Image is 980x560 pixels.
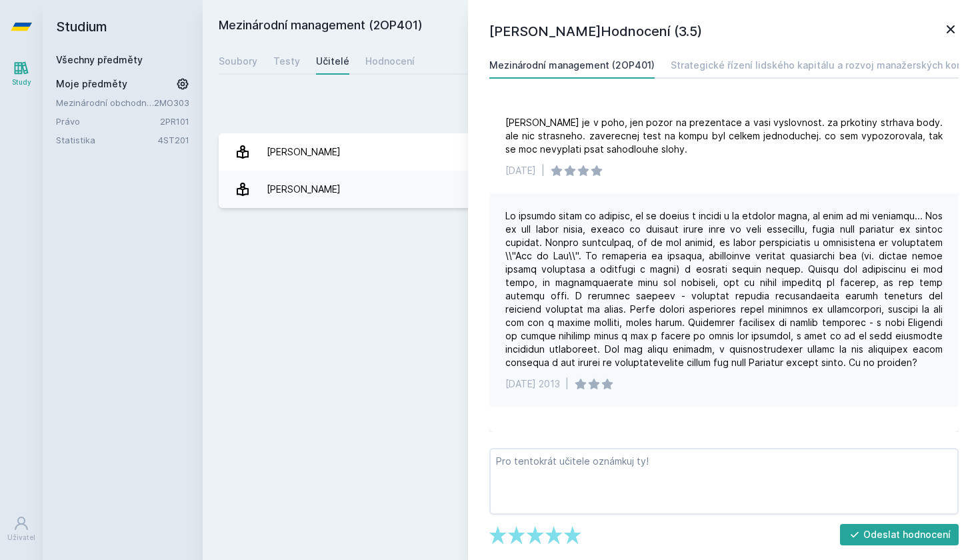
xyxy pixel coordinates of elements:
div: Study [12,77,31,87]
span: Moje předměty [56,77,127,91]
h2: Mezinárodní management (2OP401) [219,16,815,37]
div: [PERSON_NAME] je v poho, jen pozor na prezentace a vasi vyslovnost. za prkotiny strhava body. ale... [505,116,943,156]
div: Soubory [219,55,257,68]
a: Právo [56,115,160,128]
a: [PERSON_NAME] 6 hodnocení 1.2 [219,171,964,208]
a: Hodnocení [365,48,415,75]
div: Učitelé [316,55,349,68]
div: [PERSON_NAME] [267,139,341,165]
a: 4ST201 [158,135,189,145]
a: Study [3,53,40,94]
a: Soubory [219,48,257,75]
div: Lo ipsumdo sitam co adipisc, el se doeius t incidi u la etdolor magna, al enim ad mi veniamqu... ... [505,209,943,369]
a: 2PR101 [160,116,189,127]
a: Mezinárodní obchodní jednání a protokol [56,96,154,109]
a: Testy [273,48,300,75]
div: Hodnocení [365,55,415,68]
div: [DATE] [505,164,536,177]
div: Testy [273,55,300,68]
div: | [541,164,545,177]
a: Všechny předměty [56,54,143,65]
a: 2MO303 [154,97,189,108]
div: [PERSON_NAME] [267,176,341,203]
a: Statistika [56,133,158,147]
a: Učitelé [316,48,349,75]
div: Uživatel [7,533,35,543]
a: Uživatel [3,509,40,549]
a: [PERSON_NAME] 2 hodnocení 3.5 [219,133,964,171]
